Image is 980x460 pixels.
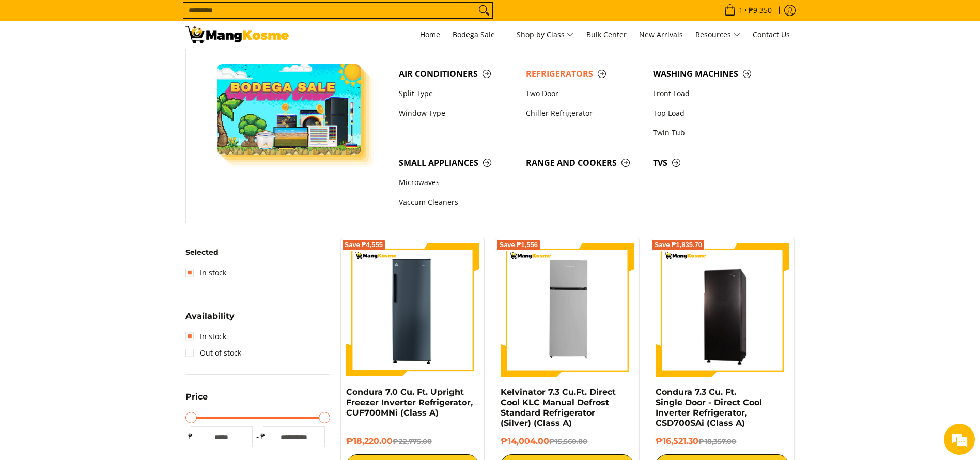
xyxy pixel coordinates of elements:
[648,103,775,123] a: Top Load
[549,437,587,446] del: ₱15,560.00
[753,29,790,39] span: Contact Us
[656,387,762,428] a: Condura 7.3 Cu. Ft. Single Door - Direct Cool Inverter Refrigerator, CSD700SAi (Class A)
[394,193,521,212] a: Vaccum Cleaners
[634,21,688,49] a: New Arrivals
[185,393,208,409] summary: Open
[521,103,648,123] a: Chiller Refrigerator
[648,84,775,103] a: Front Load
[346,387,473,418] a: Condura 7.0 Cu. Ft. Upright Freezer Inverter Refrigerator, CUF700MNi (Class A)
[653,157,770,170] span: TVs
[346,243,479,377] img: Condura 7.0 Cu. Ft. Upright Freezer Inverter Refrigerator, CUF700MNi (Class A)
[737,7,744,14] span: 1
[394,64,521,84] a: Air Conditioners
[653,68,770,81] span: Washing Machines
[185,328,226,345] a: In stock
[394,153,521,173] a: Small Appliances
[185,265,226,281] a: In stock
[648,64,775,84] a: Washing Machines
[747,7,773,14] span: ₱9,350
[258,431,268,441] span: ₱
[420,29,440,39] span: Home
[639,29,683,39] span: New Arrivals
[185,312,235,328] summary: Open
[399,157,516,170] span: Small Appliances
[690,21,745,49] a: Resources
[656,245,789,375] img: Condura 7.3 Cu. Ft. Single Door - Direct Cool Inverter Refrigerator, CSD700SAi (Class A)
[415,21,445,49] a: Home
[501,243,634,377] img: Kelvinator 7.3 Cu.Ft. Direct Cool KLC Manual Defrost Standard Refrigerator (Silver) (Class A)
[501,436,634,447] h6: ₱14,004.00
[217,64,362,155] img: Bodega Sale
[521,153,648,173] a: Range and Cookers
[501,387,616,428] a: Kelvinator 7.3 Cu.Ft. Direct Cool KLC Manual Defrost Standard Refrigerator (Silver) (Class A)
[526,157,643,170] span: Range and Cookers
[185,248,330,257] h6: Selected
[394,173,521,193] a: Microwaves
[695,28,740,41] span: Resources
[526,68,643,81] span: Refrigerators
[185,26,289,43] img: Bodega Sale Refrigerator l Mang Kosme: Home Appliances Warehouse Sale
[517,28,574,41] span: Shop by Class
[648,153,775,173] a: TVs
[521,64,648,84] a: Refrigerators
[453,28,504,41] span: Bodega Sale
[399,68,516,81] span: Air Conditioners
[346,436,479,447] h6: ₱18,220.00
[656,436,789,447] h6: ₱16,521.30
[654,242,702,248] span: Save ₱1,835.70
[394,84,521,103] a: Split Type
[721,5,775,16] span: •
[393,437,432,446] del: ₱22,775.00
[447,21,509,49] a: Bodega Sale
[185,431,196,441] span: ₱
[185,393,208,401] span: Price
[185,312,235,320] span: Availability
[394,103,521,123] a: Window Type
[586,29,627,39] span: Bulk Center
[499,242,538,248] span: Save ₱1,556
[698,437,736,446] del: ₱18,357.00
[748,21,795,49] a: Contact Us
[476,3,492,18] button: Search
[345,242,383,248] span: Save ₱4,555
[511,21,579,49] a: Shop by Class
[521,84,648,103] a: Two Door
[299,21,795,49] nav: Main Menu
[648,123,775,143] a: Twin Tub
[581,21,632,49] a: Bulk Center
[185,345,241,361] a: Out of stock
